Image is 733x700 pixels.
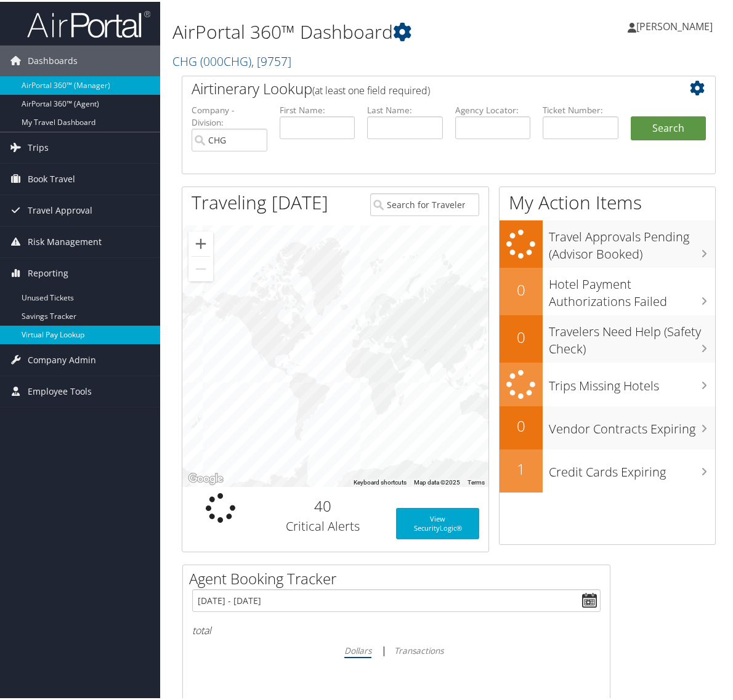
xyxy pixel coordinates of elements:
[268,494,377,515] h2: 40
[549,369,716,393] h3: Trips Missing Hotels
[500,188,716,214] h1: My Action Items
[549,315,716,356] h3: Travelers Need Help (Safety Check)
[354,477,407,485] button: Keyboard shortcuts
[500,313,716,361] a: 0Travelers Need Help (Safety Check)
[192,188,328,214] h1: Traveling [DATE]
[192,102,267,127] label: Company - Division:
[500,457,543,478] h2: 1
[312,82,430,95] span: (at least one field required)
[468,477,485,484] a: Terms (opens in new tab)
[189,566,610,587] h2: Agent Booking Tracker
[185,469,226,485] img: Google
[543,102,618,115] label: Ticket Number:
[631,115,707,139] button: Search
[28,225,102,255] span: Risk Management
[280,102,355,115] label: First Name:
[500,361,716,404] a: Trips Missing Hotels
[28,256,68,287] span: Reporting
[500,278,543,299] h2: 0
[192,76,662,97] h2: Airtinerary Lookup
[28,343,96,374] span: Company Admin
[192,641,601,656] div: |
[344,643,371,654] i: Dollars
[28,374,92,405] span: Employee Tools
[500,266,716,313] a: 0Hotel Payment Authorizations Failed
[549,412,716,436] h3: Vendor Contracts Expiring
[394,643,443,654] i: Transactions
[185,469,226,485] a: Open this area in Google Maps (opens a new window)
[628,6,725,43] a: [PERSON_NAME]
[192,622,601,635] h6: total
[500,448,716,491] a: 1Credit Cards Expiring
[370,191,479,214] input: Search for Traveler
[27,8,150,37] img: airportal-logo.png
[28,193,92,224] span: Travel Approval
[414,477,460,484] span: Map data ©2025
[28,162,75,193] span: Book Travel
[28,131,49,161] span: Trips
[549,456,716,479] h3: Credit Cards Expiring
[455,102,531,115] label: Agency Locator:
[636,18,713,31] span: [PERSON_NAME]
[188,255,213,280] button: Zoom out
[500,414,543,435] h2: 0
[500,325,543,346] h2: 0
[28,44,78,74] span: Dashboards
[500,219,716,266] a: Travel Approvals Pending (Advisor Booked)
[172,17,541,43] h1: AirPortal 360™ Dashboard
[549,220,716,261] h3: Travel Approvals Pending (Advisor Booked)
[188,230,213,254] button: Zoom in
[367,102,443,115] label: Last Name:
[549,268,716,308] h3: Hotel Payment Authorizations Failed
[268,516,377,533] h3: Critical Alerts
[172,51,291,68] a: CHG
[500,404,716,448] a: 0Vendor Contracts Expiring
[251,51,291,68] span: , [ 9757 ]
[200,51,251,68] span: ( 000CHG )
[396,506,480,537] a: View SecurityLogic®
